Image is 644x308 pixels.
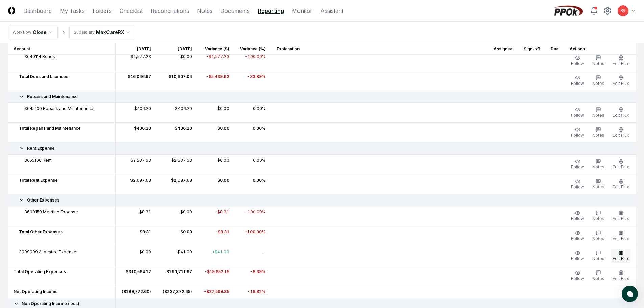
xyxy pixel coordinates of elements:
a: Documents [220,7,250,15]
span: Edit Flux [613,256,629,261]
span: Notes [592,184,604,189]
div: Subsidiary [74,29,95,35]
td: -$37,599.85 [197,286,235,298]
button: Follow [570,125,586,140]
th: [DATE] [116,43,157,55]
td: $406.20 [116,102,157,122]
th: Variance ($) [197,43,235,55]
span: Follow [571,133,584,138]
td: 0.00% [235,154,271,174]
span: Repairs and Maintenance [27,94,78,100]
th: [DATE] [157,43,197,55]
td: -33.89% [235,71,271,91]
span: 3999999 Allocated Expenses [19,249,79,255]
span: Rent Expense [27,145,55,151]
td: $0.00 [157,51,197,71]
button: Follow [570,74,586,88]
td: -6.39% [235,266,271,286]
button: Edit Flux [611,157,630,171]
a: Reporting [258,7,284,15]
button: Edit Flux [611,249,630,263]
span: Edit Flux [613,216,629,221]
span: Follow [571,164,584,169]
span: 3655100 Rent [24,157,52,163]
a: Folders [93,7,112,15]
td: $290,711.97 [157,266,197,286]
span: Non Operating Income (loss) [22,301,79,307]
span: Notes [592,256,604,261]
a: Dashboard [23,7,52,15]
span: Notes [592,164,604,169]
a: Checklist [120,7,143,15]
button: Edit Flux [611,269,630,283]
span: Follow [571,276,584,281]
button: Edit Flux [611,125,630,140]
td: $0.00 [197,102,235,122]
td: $406.20 [116,122,157,142]
button: Follow [570,209,586,223]
td: $2,687.63 [157,174,197,194]
td: - [235,246,271,266]
td: $8.31 [116,206,157,226]
td: $0.00 [116,246,157,266]
span: Edit Flux [613,164,629,169]
span: Edit Flux [613,133,629,138]
button: Notes [591,74,606,88]
span: Follow [571,216,584,221]
td: +$41.00 [197,246,235,266]
a: Assistant [320,7,343,15]
span: RG [621,8,626,13]
img: PPOk logo [552,5,585,16]
nav: breadcrumb [8,26,135,39]
button: Notes [591,269,606,283]
button: Notes [591,54,606,68]
th: Actions [564,43,636,55]
td: $310,564.12 [116,266,157,286]
td: -18.82% [235,286,271,298]
button: atlas-launcher [622,286,638,302]
td: $2,687.63 [116,154,157,174]
th: Account [8,43,116,55]
button: Edit Flux [611,74,630,88]
span: Total Repairs and Maintenance [19,125,81,132]
span: Follow [571,236,584,241]
button: Follow [570,54,586,68]
button: Follow [570,249,586,263]
span: Edit Flux [613,236,629,241]
td: ($237,372.45) [157,286,197,298]
span: 3640114 Bonds [24,54,55,60]
th: Variance (%) [235,43,271,55]
td: $0.00 [157,226,197,246]
button: Edit Flux [611,209,630,223]
span: Edit Flux [613,61,629,66]
td: -100.00% [235,206,271,226]
button: Follow [570,105,586,120]
span: Edit Flux [613,81,629,86]
span: Net Operating Income [14,289,58,295]
span: 3690150 Meeting Expense [24,209,78,215]
button: Edit Flux [611,54,630,68]
span: Total Rent Expense [19,177,58,183]
td: -$1,577.23 [197,51,235,71]
button: Notes [591,157,606,171]
button: Notes [591,249,606,263]
span: Other Expenses [27,197,59,203]
button: Follow [570,229,586,243]
span: Follow [571,184,584,189]
td: $0.00 [197,154,235,174]
button: Notes [591,209,606,223]
td: $0.00 [197,174,235,194]
td: $1,577.23 [116,51,157,71]
td: 0.00% [235,102,271,122]
button: RG [617,5,629,17]
span: Follow [571,113,584,118]
td: $406.20 [157,122,197,142]
img: Logo [8,7,15,14]
span: Notes [592,216,604,221]
th: Due [545,43,564,55]
td: ($199,772.60) [116,286,157,298]
button: Notes [591,125,606,140]
td: $16,046.67 [116,71,157,91]
span: Edit Flux [613,276,629,281]
td: -$8.31 [197,206,235,226]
